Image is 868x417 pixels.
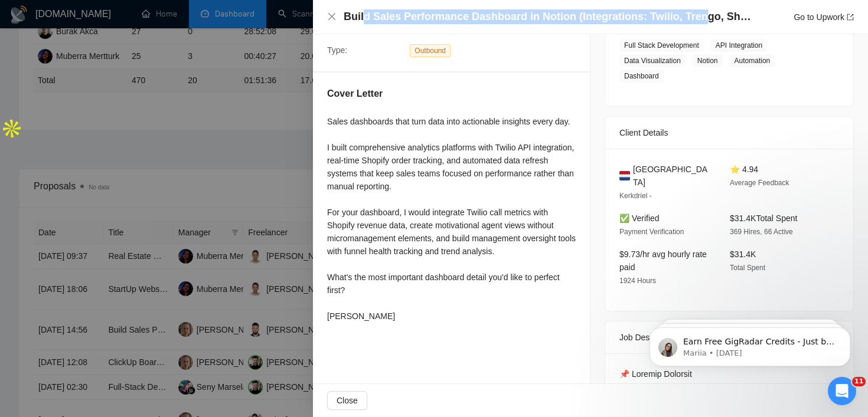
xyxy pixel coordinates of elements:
[619,214,660,223] span: ✅ Verified
[619,39,704,52] span: Full Stack Development
[847,14,854,21] span: export
[693,54,723,67] span: Notion
[327,87,383,101] h5: Cover Letter
[711,39,767,52] span: API Integration
[327,45,347,55] span: Type:
[327,12,337,22] button: Close
[344,9,751,24] h4: Build Sales Performance Dashboard in Notion (Integrations: Twilio, Trengo, Shopify)
[619,54,686,67] span: Data Visualization
[828,377,856,405] iframe: Intercom live chat
[410,44,451,57] span: Outbound
[619,192,652,200] span: Kerkdriel -
[730,264,765,272] span: Total Spent
[327,12,337,21] span: close
[730,228,793,236] span: 369 Hires, 66 Active
[327,391,367,410] button: Close
[619,169,630,182] img: 🇳🇱
[852,377,866,386] span: 11
[619,70,664,83] span: Dashboard
[619,277,656,285] span: 1924 Hours
[633,163,711,189] span: [GEOGRAPHIC_DATA]
[619,228,684,236] span: Payment Verification
[730,214,797,223] span: $31.4K Total Spent
[730,54,775,67] span: Automation
[632,303,868,385] iframe: Intercom notifications message
[730,179,789,187] span: Average Feedback
[619,249,707,272] span: $9.73/hr avg hourly rate paid
[619,321,839,353] div: Job Description
[730,249,756,259] span: $31.4K
[337,394,358,407] span: Close
[327,115,576,323] div: Sales dashboards that turn data into actionable insights every day. I built comprehensive analyti...
[730,165,758,174] span: ⭐ 4.94
[794,12,854,22] a: Go to Upworkexport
